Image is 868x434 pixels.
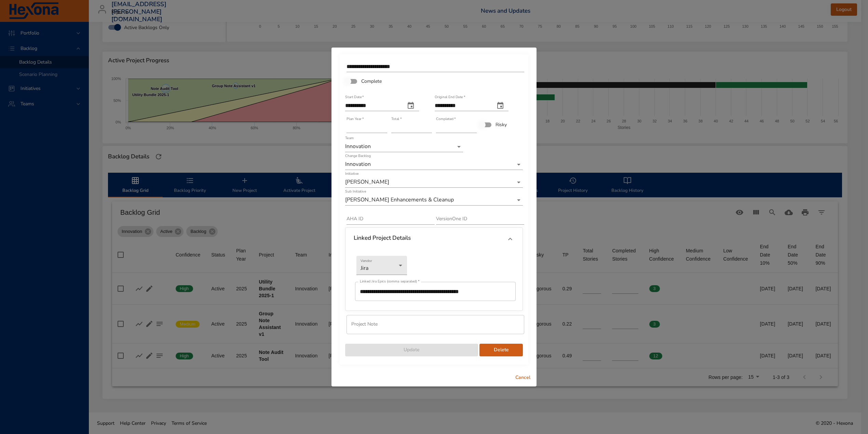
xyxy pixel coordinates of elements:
[345,154,371,158] label: Change Backlog
[345,195,523,206] div: [PERSON_NAME] Enhancements & Cleanup
[492,97,508,114] button: original end date
[345,172,358,175] label: Initiative
[435,95,465,99] label: Original End Date
[354,235,411,241] h6: Linked Project Details
[345,189,366,193] label: Sub Initiative
[345,95,364,99] label: Start Date
[485,346,517,354] span: Delete
[345,177,523,188] div: [PERSON_NAME]
[403,97,419,114] button: start date
[391,117,402,121] label: Total
[515,373,531,382] span: Cancel
[345,228,523,250] div: Linked Project Details
[345,136,354,140] label: Team
[345,159,523,170] div: Innovation
[345,141,463,152] div: Innovation
[356,256,407,275] div: Jira
[436,117,456,121] label: Completed
[479,344,523,356] button: Delete
[496,121,507,128] span: Risky
[347,117,364,121] label: Plan Year
[512,371,534,384] button: Cancel
[361,78,382,85] span: Complete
